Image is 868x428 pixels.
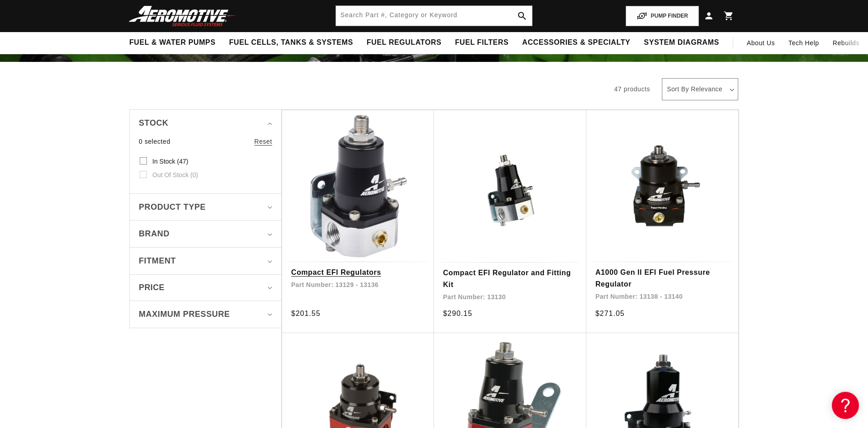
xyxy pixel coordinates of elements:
input: Search by Part Number, Category or Keyword [336,6,532,26]
span: Fitment [139,254,176,268]
span: Fuel Regulators [367,38,441,47]
span: 47 products [614,85,650,93]
a: Compact EFI Regulator and Fitting Kit [443,267,577,290]
summary: Tech Help [782,32,826,54]
a: A1000 Gen II EFI Fuel Pressure Regulator [595,267,729,290]
a: Reset [254,136,272,146]
span: Accessories & Specialty [522,38,630,47]
summary: Fitment (0 selected) [139,248,272,274]
summary: Fuel & Water Pumps [123,32,222,53]
span: Out of stock (0) [152,171,198,179]
button: search button [512,6,532,26]
span: 0 selected [139,136,170,146]
summary: Stock (0 selected) [139,110,272,136]
summary: Fuel Regulators [360,32,448,53]
button: PUMP FINDER [626,6,699,26]
span: Rebuilds [833,38,859,48]
summary: Rebuilds [826,32,866,54]
span: In stock (47) [152,157,188,165]
span: Fuel Filters [455,38,509,47]
span: Tech Help [788,38,819,48]
a: About Us [740,32,782,54]
span: Fuel & Water Pumps [129,38,216,47]
img: Aeromotive [126,5,239,27]
summary: System Diagrams [637,32,726,53]
span: About Us [747,39,775,47]
a: Compact EFI Regulators [291,267,425,278]
span: System Diagrams [644,38,719,47]
summary: Price [139,275,272,301]
span: Product type [139,201,206,214]
span: Fuel Cells, Tanks & Systems [229,38,353,47]
span: Stock [139,117,169,130]
span: Price [139,282,165,294]
span: Brand [139,227,170,240]
summary: Maximum Pressure (0 selected) [139,301,272,328]
summary: Brand (0 selected) [139,221,272,247]
summary: Product type (0 selected) [139,194,272,221]
summary: Fuel Filters [448,32,515,53]
summary: Fuel Cells, Tanks & Systems [222,32,360,53]
summary: Accessories & Specialty [515,32,637,53]
span: Maximum Pressure [139,308,230,321]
